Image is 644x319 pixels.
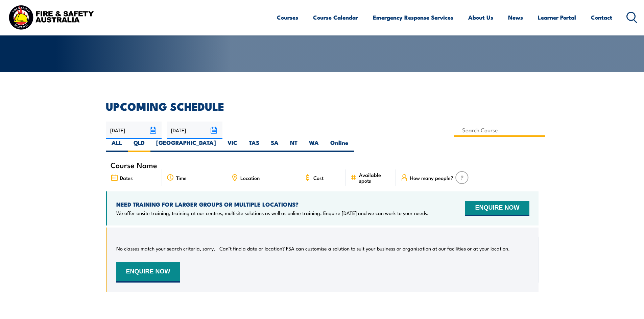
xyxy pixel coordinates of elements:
[591,8,612,26] a: Contact
[120,175,133,181] span: Dates
[219,245,510,252] p: Can’t find a date or location? FSA can customise a solution to suit your business or organisation...
[116,210,429,216] p: We offer onsite training, training at our centres, multisite solutions as well as online training...
[313,175,324,181] span: Cost
[106,122,162,139] input: From date
[359,172,391,183] span: Available spots
[116,245,215,252] p: No classes match your search criteria, sorry.
[508,8,523,26] a: News
[465,201,529,216] button: ENQUIRE NOW
[111,162,157,168] span: Course Name
[410,175,453,181] span: How many people?
[373,8,453,26] a: Emergency Response Services
[222,139,243,152] label: VIC
[284,139,303,152] label: NT
[313,8,358,26] a: Course Calendar
[265,139,284,152] label: SA
[116,262,180,283] button: ENQUIRE NOW
[468,8,493,26] a: About Us
[454,124,545,137] input: Search Course
[106,139,128,152] label: ALL
[106,101,539,111] h2: UPCOMING SCHEDULE
[116,201,429,208] h4: NEED TRAINING FOR LARGER GROUPS OR MULTIPLE LOCATIONS?
[325,139,354,152] label: Online
[538,8,576,26] a: Learner Portal
[167,122,222,139] input: To date
[243,139,265,152] label: TAS
[240,175,260,181] span: Location
[303,139,325,152] label: WA
[176,175,187,181] span: Time
[150,139,222,152] label: [GEOGRAPHIC_DATA]
[128,139,150,152] label: QLD
[277,8,298,26] a: Courses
